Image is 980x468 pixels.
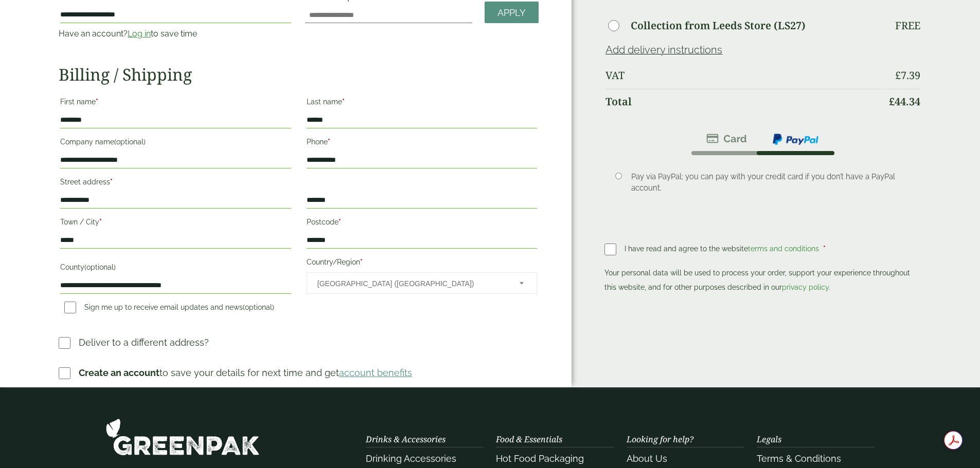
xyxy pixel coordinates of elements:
label: County [60,260,291,277]
span: United Kingdom (UK) [317,273,506,294]
iframe: PayPal [604,297,921,326]
span: I have read and agree to the website [625,245,821,253]
abbr: required [110,178,113,186]
p: Free [895,20,920,32]
span: £ [889,95,895,108]
span: Country/Region [307,272,537,294]
label: Street address [60,175,291,192]
label: First name [60,95,291,112]
a: About Us [627,453,667,464]
span: (optional) [114,138,146,146]
span: (optional) [243,303,274,311]
a: Apply [485,2,539,24]
label: Last name [307,95,537,112]
span: Apply [497,7,526,18]
a: terms and conditions [748,245,819,253]
abbr: required [328,138,330,146]
label: Town / City [60,215,291,232]
abbr: required [360,258,363,266]
strong: Create an account [79,367,159,378]
span: (optional) [84,263,116,271]
label: Country/Region [307,255,537,272]
span: £ [895,68,901,82]
label: Sign me up to receive email updates and news [60,303,278,314]
a: Add delivery instructions [605,44,722,56]
label: Collection from Leeds Store (LS27) [631,21,806,31]
h2: Billing / Shipping [59,65,539,84]
abbr: required [99,218,102,226]
a: privacy policy [782,283,829,291]
abbr: required [96,98,98,106]
bdi: 44.34 [889,95,920,108]
abbr: required [342,98,345,106]
a: Terms & Conditions [757,453,841,464]
a: Hot Food Packaging [496,453,584,464]
th: Total [605,89,881,114]
img: ppcp-gateway.png [772,133,819,146]
abbr: required [338,218,341,226]
p: to save your details for next time and get [79,366,412,380]
th: VAT [605,63,881,88]
p: Deliver to a different address? [79,335,209,349]
p: Your personal data will be used to process your order, support your experience throughout this we... [604,266,921,294]
label: Postcode [307,215,537,232]
bdi: 7.39 [895,68,920,82]
label: Phone [307,135,537,152]
a: account benefits [339,367,412,378]
img: GreenPak Supplies [105,418,260,456]
label: Company name [60,135,291,152]
a: Drinking Accessories [366,453,456,464]
input: Sign me up to receive email updates and news(optional) [64,302,76,313]
p: Have an account? to save time [59,28,292,40]
abbr: required [823,245,826,253]
p: Pay via PayPal; you can pay with your credit card if you don’t have a PayPal account. [631,171,905,194]
img: stripe.png [706,133,747,145]
a: Log in [128,29,151,39]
